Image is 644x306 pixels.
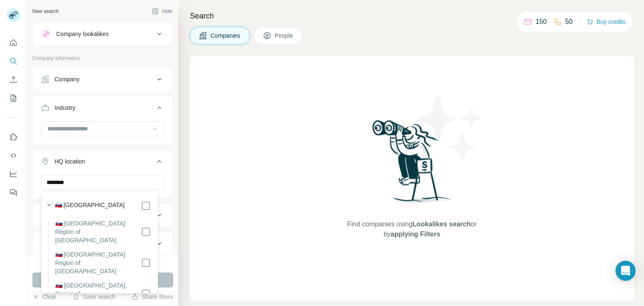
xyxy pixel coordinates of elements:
button: Dashboard [7,166,20,182]
button: Annual revenue ($) [33,205,173,225]
button: Company [33,69,173,89]
button: Buy credits [587,16,626,28]
button: Industry [33,98,173,121]
div: HQ location [55,157,85,166]
p: Company information [32,54,173,62]
button: Clear [32,293,56,301]
div: Company [55,75,80,83]
div: Open Intercom Messenger [615,261,636,281]
button: Search [7,54,20,69]
p: 150 [535,17,547,27]
div: Company lookalikes [56,30,109,38]
button: Feedback [7,185,20,200]
button: Share filters [132,293,173,301]
button: HQ location [33,151,173,175]
label: 🇸🇰 [GEOGRAPHIC_DATA] [55,201,125,211]
button: Use Surfe API [7,148,20,163]
span: Companies [210,31,241,40]
button: Save search [73,293,115,301]
img: Surfe Illustration - Stars [412,90,488,165]
label: 🇸🇰 [GEOGRAPHIC_DATA]: Region of [GEOGRAPHIC_DATA] [55,250,141,275]
label: 🇸🇰 [GEOGRAPHIC_DATA]: Region of [GEOGRAPHIC_DATA] [55,219,141,244]
div: Industry [55,104,75,112]
img: Surfe Illustration - Woman searching with binoculars [369,118,456,211]
h4: Search [190,10,634,22]
button: Quick start [7,35,20,50]
div: New search [32,8,59,15]
span: People [275,31,294,40]
button: My lists [7,91,20,106]
button: Company lookalikes [33,24,173,44]
span: Lookalikes search [413,220,471,228]
span: Find companies using or by [345,219,479,239]
button: Hide [146,5,178,18]
span: applying Filters [391,231,440,238]
p: 50 [565,17,573,27]
button: Use Surfe on LinkedIn [7,130,20,145]
button: Employees (size) [33,233,173,254]
button: Enrich CSV [7,72,20,87]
